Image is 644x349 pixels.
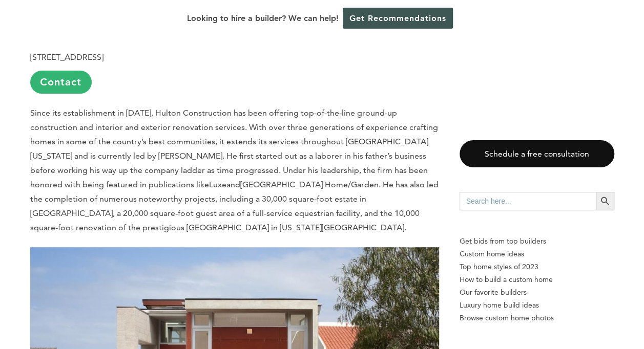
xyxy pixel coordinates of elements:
[460,299,614,312] a: Luxury home build ideas
[460,192,596,210] input: Search here...
[460,235,614,248] p: Get bids from top builders
[460,273,614,286] a: How to build a custom home
[460,248,614,260] a: Custom home ideas
[226,180,240,189] span: and
[343,8,453,29] a: Get Recommendations
[30,180,439,232] span: . He has also led the completion of numerous noteworthy projects, including a 30,000 square-foot ...
[460,312,614,324] a: Browse custom home photos
[460,140,614,167] a: Schedule a free consultation
[460,286,614,299] a: Our favorite builders
[30,71,92,94] a: Contact
[30,52,103,62] b: [STREET_ADDRESS]
[460,260,614,273] a: Top home styles of 2023
[240,180,379,189] span: [GEOGRAPHIC_DATA] Home/Garden
[30,108,438,189] span: Since its establishment in [DATE], Hulton Construction has been offering top-of-the-line ground-u...
[209,180,226,189] span: Luxe
[599,195,611,207] svg: Search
